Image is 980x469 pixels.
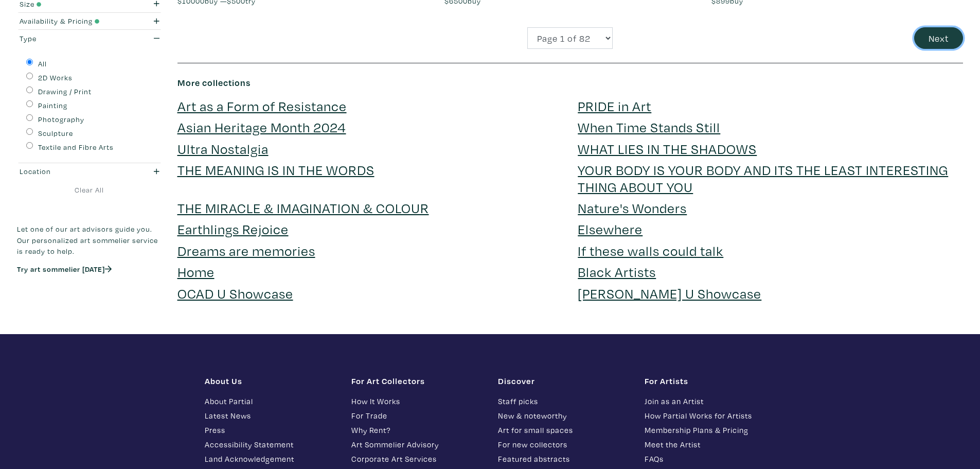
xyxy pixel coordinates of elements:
[645,376,776,386] h1: For Artists
[578,161,948,195] a: YOUR BODY IS YOUR BODY AND ITS THE LEAST INTERESTING THING ABOUT YOU
[351,376,483,386] h1: For Art Collectors
[38,72,73,83] label: 2D Works
[578,220,643,238] a: Elsewhere
[578,118,720,136] a: When Time Stands Still
[498,410,629,422] a: New & noteworthy
[578,199,687,217] a: Nature's Wonders
[177,77,964,89] h6: More collections
[20,166,121,177] div: Location
[351,439,483,450] a: Art Sommelier Advisory
[351,395,483,407] a: How It Works
[20,15,121,27] div: Availability & Pricing
[177,118,346,136] a: Asian Heritage Month 2024
[17,163,162,180] button: Location
[177,161,375,179] a: THE MEANING IS IN THE WORDS
[578,140,757,158] a: WHAT LIES IN THE SHADOWS
[351,424,483,436] a: Why Rent?
[645,395,776,407] a: Join as an Artist
[38,86,92,97] label: Drawing / Print
[645,424,776,436] a: Membership Plans & Pricing
[205,453,336,465] a: Land Acknowledgement
[645,439,776,450] a: Meet the Artist
[17,13,162,30] button: Availability & Pricing
[351,453,483,465] a: Corporate Art Services
[38,128,73,139] label: Sculpture
[498,439,629,450] a: For new collectors
[205,424,336,436] a: Press
[17,223,162,257] p: Let one of our art advisors guide you. Our personalized art sommelier service is ready to help.
[205,395,336,407] a: About Partial
[578,284,761,302] a: [PERSON_NAME] U Showcase
[17,285,162,306] iframe: Customer reviews powered by Trustpilot
[177,199,429,217] a: THE MIRACLE & IMAGINATION & COLOUR
[177,220,289,238] a: Earthlings Rejoice
[205,376,336,386] h1: About Us
[498,424,629,436] a: Art for small spaces
[578,263,656,281] a: Black Artists
[498,453,629,465] a: Featured abstracts
[498,395,629,407] a: Staff picks
[38,58,47,70] label: All
[578,241,723,259] a: If these walls could talk
[177,97,347,115] a: Art as a Form of Resistance
[351,410,483,422] a: For Trade
[17,184,162,196] a: Clear All
[645,453,776,465] a: FAQs
[205,439,336,450] a: Accessibility Statement
[38,142,114,153] label: Textile and Fibre Arts
[20,33,121,44] div: Type
[38,114,84,125] label: Photography
[177,241,315,259] a: Dreams are memories
[498,376,629,386] h1: Discover
[17,30,162,47] button: Type
[578,97,651,115] a: PRIDE in Art
[177,263,215,281] a: Home
[177,284,293,302] a: OCAD U Showcase
[177,140,269,158] a: Ultra Nostalgia
[205,410,336,422] a: Latest News
[645,410,776,422] a: How Partial Works for Artists
[914,27,963,49] button: Next
[17,264,112,274] a: Try art sommelier [DATE]
[38,100,67,111] label: Painting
